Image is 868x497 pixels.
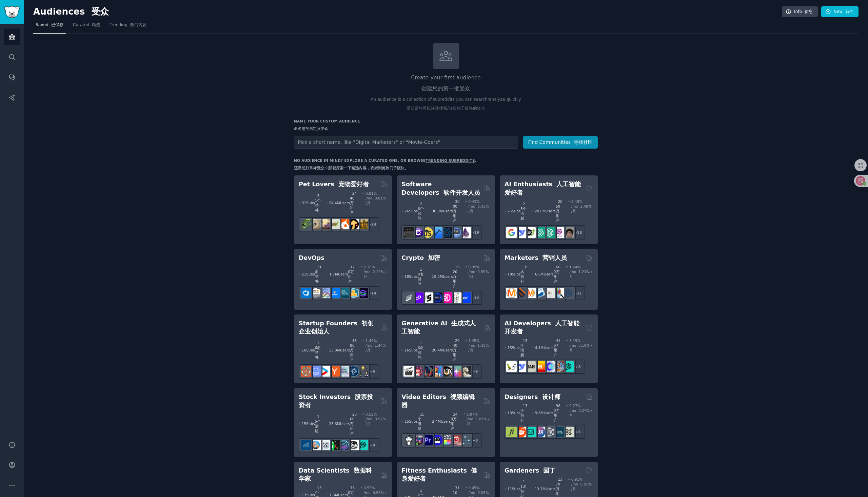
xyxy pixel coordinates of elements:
div: 15 Sub s [505,338,528,357]
font: 2040万用户 [453,339,459,362]
img: cockatiel [339,219,349,229]
font: 寻找社区 [574,139,593,145]
img: PetAdvice [348,219,359,229]
font: 3.19% /月 [569,343,592,352]
font: 25个潜艇 [520,202,527,220]
img: swingtrading [348,440,359,450]
img: premiere [422,435,433,445]
img: platformengineering [339,288,349,298]
div: + 8 [468,433,482,447]
img: DevOpsLinks [329,288,340,298]
h2: Fitness Enthusiasts [401,466,480,483]
img: UX_Design [563,427,574,437]
img: llmops [554,361,564,372]
span: Saved [36,22,63,28]
img: dalle2 [413,366,423,377]
font: 人工智能爱好者 [505,181,581,196]
font: 0.43% /月 [468,204,489,213]
div: 15 Sub s [299,412,321,436]
div: 20.6M Users [532,199,563,223]
img: bigseo [516,288,526,298]
font: 2060万用户 [556,199,563,223]
img: EntrepreneurRideAlong [301,366,311,377]
font: 已保存 [51,22,63,27]
font: 数据科学家 [299,467,372,482]
h2: Marketers [505,254,567,262]
font: 19名替补 [418,267,424,286]
img: ValueInvesting [310,440,321,450]
button: Find Communities 寻找社区 [523,136,598,149]
div: + 19 [468,225,482,240]
img: software [403,227,414,238]
h2: AI Enthusiasts [505,180,584,197]
img: elixir [460,227,471,238]
font: 受众 [91,6,109,17]
div: 2.10 % /mo [363,265,387,284]
font: 0.81% /月 [366,196,386,205]
font: 加密 [428,254,440,261]
img: aivideo [403,366,414,377]
h2: Gardeners [505,466,556,475]
div: 26 Sub s [401,199,424,223]
font: 13个替补 [520,404,527,422]
div: 1.87 % /mo [467,412,490,431]
img: defiblockchain [441,292,452,303]
div: + 8 [365,438,379,452]
img: UI_Design [525,427,536,437]
div: 1.24 % /mo [569,265,593,284]
font: 21名替补 [315,265,322,283]
img: AskMarketing [525,288,536,298]
img: AskComputerScience [451,227,461,238]
div: No audience in mind? Explore a curated one, or browse . [294,158,476,173]
img: VideoEditors [432,435,442,445]
div: 1.7M Users [327,265,355,284]
img: logodesign [516,427,526,437]
font: 1.87% /月 [467,417,489,426]
font: 创建您的第一批受众 [421,85,470,92]
div: 1.44 % /mo [366,338,387,362]
div: 30.0M Users [429,199,460,223]
font: 还没想好目标受众？那就探索一下精选内容，或者浏览热门子版块。 [294,166,409,170]
div: 2.48 % /mo [571,199,593,223]
img: azuredevops [301,288,311,298]
div: 24.4M Users [326,191,357,215]
font: 15个潜艇 [520,339,527,357]
div: 13 Sub s [505,403,528,422]
div: + 6 [571,425,585,439]
img: PlatformEngineers [358,288,368,298]
div: 13.8M Users [326,338,357,362]
img: Youtubevideo [451,435,461,445]
img: iOSProgramming [432,227,442,238]
img: MarketingResearch [554,288,564,298]
img: deepdream [422,366,433,377]
h3: Name your custom audience [294,119,598,134]
img: DeepSeek [516,361,526,372]
img: web3 [432,292,442,303]
div: 0.52 % /mo [366,412,387,436]
div: 1.45 % /mo [468,338,490,362]
img: OnlineMarketing [563,288,574,298]
img: editors [413,435,423,445]
a: Trending 热门内容 [107,20,149,34]
img: starryai [451,366,461,377]
img: Forex [320,440,330,450]
font: 宠物爱好者 [338,181,369,188]
font: 0.91% /月 [571,482,592,491]
font: 0.27% /月 [569,408,592,417]
img: Rag [525,361,536,372]
div: + 14 [365,286,379,300]
h2: Stock Investors [299,393,378,409]
div: 0.43 % /mo [468,199,490,223]
h2: Designers [505,393,560,401]
img: Emailmarketing [535,288,545,298]
div: 0.27 % /mo [569,403,593,422]
a: Info 信息 [782,6,818,18]
div: 19.2M Users [429,265,460,288]
img: Docker_DevOps [320,288,330,298]
font: 15个潜艇 [315,415,321,433]
img: startup [320,366,330,377]
div: 3.19 % /mo [569,338,593,357]
h2: Data Scientists [299,466,378,483]
img: content_marketing [506,288,517,298]
h2: DevOps [299,254,324,262]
